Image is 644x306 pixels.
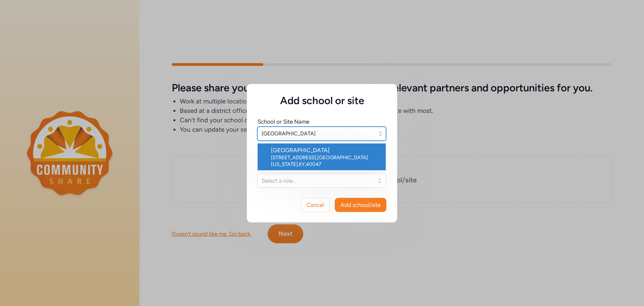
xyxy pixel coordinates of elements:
button: Add school/site [335,198,386,212]
div: School or Site Name [258,118,309,126]
span: Cancel [307,201,324,209]
input: Enter school name... [257,127,386,141]
h5: Add school or site [258,95,386,107]
span: Add school/site [340,201,381,209]
button: Select a role... [257,174,386,188]
div: [STREET_ADDRESS] , [GEOGRAPHIC_DATA][US_STATE] , KY , 40047 [271,154,380,168]
span: Select a role... [262,177,372,185]
button: Cancel [301,198,330,212]
div: [GEOGRAPHIC_DATA] [271,146,380,154]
